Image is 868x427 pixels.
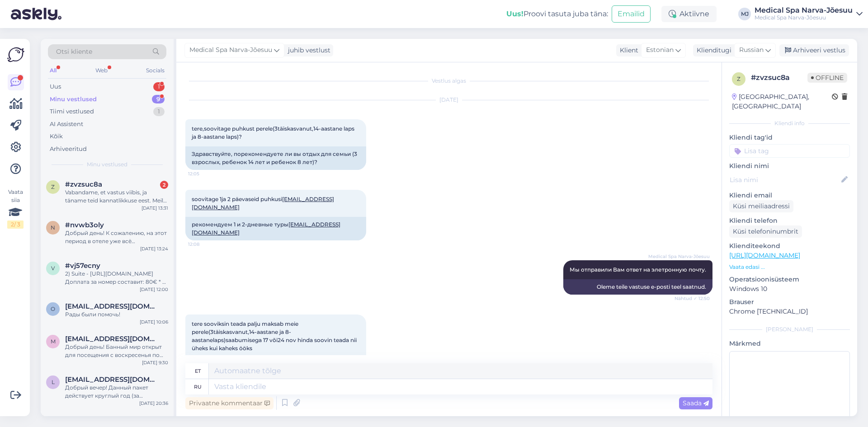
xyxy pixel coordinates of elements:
p: Kliendi email [729,191,850,200]
div: Proovi tasuta juba täna: [506,9,608,19]
span: z [737,75,741,82]
div: Privaatne kommentaar [185,397,274,409]
div: 2 / 3 [7,221,24,229]
div: [DATE] 20:36 [139,400,168,407]
button: Emailid [612,5,651,23]
span: tere,soovitage puhkust perele(3täiskasvanut,14-aastane laps ja 8-aastane laps)? [192,125,356,140]
div: 9 [152,95,165,104]
span: soovitage 1ja 2 päevaseid puhkusi [192,196,334,211]
p: Vaata edasi ... [729,263,850,271]
span: marishka.78@mail.ru [65,335,159,343]
div: [PERSON_NAME] [729,325,850,333]
div: Socials [144,65,166,76]
div: Oleme teile vastuse e-posti teel saatnud. [563,279,712,295]
span: z [51,183,55,190]
div: Kõik [50,132,63,141]
div: рекомендуем 1 и 2-дневные туры [185,217,366,240]
p: Chrome [TECHNICAL_ID] [729,307,850,316]
span: Nähtud ✓ 12:50 [675,295,710,302]
p: Kliendi tag'id [729,133,850,142]
p: Brauser [729,297,850,307]
span: 12:05 [188,170,222,177]
span: Otsi kliente [56,47,92,56]
div: Tiimi vestlused [50,107,94,116]
span: n [51,224,55,231]
p: Kliendi nimi [729,161,850,171]
p: Klienditeekond [729,241,850,251]
div: [DATE] 9:30 [142,359,168,366]
div: Добрый день! К сожалению, на этот период в отеле уже всё забронировано. В октябре (если рассматри... [65,229,168,245]
p: Windows 10 [729,284,850,294]
div: Vabandame, et vastus viibis, ja täname teid kannatlikkuse eest. Meil on hea meel broneerida teile... [65,188,168,205]
div: 1 [153,107,165,116]
div: Küsi meiliaadressi [729,200,793,212]
a: Medical Spa Narva-JõesuuMedical Spa Narva-Jõesuu [755,7,863,21]
p: Kliendi telefon [729,216,850,225]
p: Märkmed [729,339,850,348]
span: o [51,305,55,312]
span: olgak1004@gmail.com [65,302,159,310]
span: Мы отправили Вам ответ на элетронную почту. [570,266,706,273]
span: Minu vestlused [87,160,127,169]
div: Medical Spa Narva-Jõesuu [755,7,853,14]
span: m [51,338,56,345]
div: [DATE] 13:31 [142,205,168,211]
div: Aktiivne [661,6,717,22]
span: Saada [683,399,709,407]
span: 12:08 [188,241,222,248]
div: Добрый день! Банный мир открыт для посещения с воскресенья по четверг с 15:00 до 21:00 Стоимость ... [65,343,168,359]
div: Vestlus algas [185,77,712,85]
div: [DATE] 12:00 [140,286,168,293]
div: Добрый вечер! Данный пакет действует круглый год (за исключение нескольких периодов). В октябре п... [65,384,168,400]
span: Russian [739,45,764,55]
div: [GEOGRAPHIC_DATA], [GEOGRAPHIC_DATA] [732,92,832,111]
span: L [52,379,55,385]
div: [DATE] 13:24 [140,245,168,252]
div: Web [94,65,109,76]
b: Uus! [506,9,524,18]
div: [DATE] 10:06 [140,319,168,325]
span: Ljubkul@gmail.com [65,375,159,384]
img: Askly Logo [7,46,24,63]
div: Medical Spa Narva-Jõesuu [755,14,853,21]
a: [URL][DOMAIN_NAME] [729,251,800,259]
div: Klient [616,46,638,55]
div: Arhiveeritud [50,145,87,154]
span: Medical Spa Narva-Jõesuu [648,253,710,260]
span: #vj57ecny [65,262,100,270]
div: Küsi telefoninumbrit [729,225,802,238]
div: ru [194,379,202,394]
div: Vaata siia [7,188,24,229]
p: Operatsioonisüsteem [729,275,850,284]
div: 2) Suite - [URL][DOMAIN_NAME] Доплата за номер составит: 80€ * 2 ночи = 160€ Кроме того, можем пр... [65,270,168,286]
div: Рады были помочь! [65,310,168,319]
div: Klienditugi [693,46,731,55]
div: Arhiveeri vestlus [779,44,849,56]
div: # zvzsuc8a [751,72,807,83]
div: Uus [50,82,61,91]
input: Lisa tag [729,144,850,158]
span: #zvzsuc8a [65,180,102,188]
div: et [195,363,201,379]
div: 1 [153,82,165,91]
span: v [51,265,55,272]
input: Lisa nimi [730,175,840,185]
span: Medical Spa Narva-Jõesuu [189,45,272,55]
span: #nvwb3oly [65,221,104,229]
div: Minu vestlused [50,95,97,104]
div: All [48,65,58,76]
div: [DATE] [185,96,712,104]
div: AI Assistent [50,120,83,129]
div: Здравствуйте, порекомендуете ли вы отдых для семьи (3 взрослых, ребенок 14 лет и ребенок 8 лет)? [185,146,366,170]
span: Estonian [646,45,674,55]
div: 2 [160,181,168,189]
div: Kliendi info [729,119,850,127]
div: MJ [738,8,751,20]
span: Offline [807,73,847,83]
span: tere sooviksin teada palju maksab meie perele(3täiskasvanut,14-aastane ja 8-aastanelaps)saabumise... [192,320,358,352]
div: juhib vestlust [284,46,330,55]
